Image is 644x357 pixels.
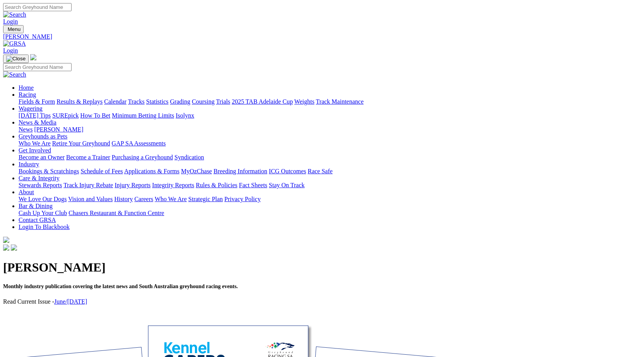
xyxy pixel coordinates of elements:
a: Care & Integrity [19,175,60,181]
a: Become an Owner [19,154,65,161]
a: How To Bet [80,112,111,119]
a: Track Injury Rebate [63,182,113,188]
a: Who We Are [155,196,187,202]
input: Search [3,63,72,71]
a: History [114,196,133,202]
a: Strategic Plan [188,196,223,202]
a: Privacy Policy [224,196,261,202]
a: Careers [134,196,153,202]
a: Weights [294,98,314,105]
a: Schedule of Fees [80,168,123,174]
a: Syndication [174,154,204,161]
h1: [PERSON_NAME] [3,260,641,275]
a: Coursing [192,98,215,105]
a: [DATE] Tips [19,112,51,119]
div: About [19,196,641,203]
p: Read Current Issue - [3,298,641,305]
a: Retire Your Greyhound [52,140,110,147]
a: Greyhounds as Pets [19,133,67,140]
a: Industry [19,161,39,167]
div: Wagering [19,112,641,119]
a: Become a Trainer [66,154,110,161]
a: Injury Reports [114,182,150,188]
button: Toggle navigation [3,25,24,33]
a: Login To Blackbook [19,224,70,230]
a: [PERSON_NAME] [34,126,83,133]
img: Close [6,56,26,62]
a: Integrity Reports [152,182,194,188]
a: Stay On Track [269,182,304,188]
div: Racing [19,98,641,105]
span: Menu [8,26,20,32]
a: Grading [170,98,190,105]
a: Isolynx [176,112,194,119]
a: Wagering [19,105,43,112]
a: Minimum Betting Limits [112,112,174,119]
a: Login [3,47,18,54]
img: Search [3,11,26,18]
a: Who We Are [19,140,51,147]
a: Applications & Forms [124,168,179,174]
a: [PERSON_NAME] [3,33,641,40]
button: Toggle navigation [3,55,29,63]
a: About [19,189,34,195]
a: Trials [216,98,230,105]
img: twitter.svg [11,244,17,251]
a: Breeding Information [214,168,267,174]
a: News & Media [19,119,56,126]
img: facebook.svg [3,244,9,251]
a: June/[DATE] [54,298,87,305]
a: Cash Up Your Club [19,210,67,216]
a: Fact Sheets [239,182,267,188]
div: Industry [19,168,641,175]
img: GRSA [3,40,26,47]
a: Chasers Restaurant & Function Centre [68,210,164,216]
a: Purchasing a Greyhound [112,154,173,161]
a: Vision and Values [68,196,113,202]
a: Rules & Policies [196,182,237,188]
a: ICG Outcomes [269,168,306,174]
a: Racing [19,91,36,98]
a: Results & Replays [56,98,102,105]
a: Bookings & Scratchings [19,168,79,174]
div: Greyhounds as Pets [19,140,641,147]
a: We Love Our Dogs [19,196,67,202]
a: SUREpick [52,112,79,119]
img: logo-grsa-white.png [30,54,36,60]
span: Monthly industry publication covering the latest news and South Australian greyhound racing events. [3,284,238,289]
a: Home [19,84,34,91]
a: Stewards Reports [19,182,62,188]
a: MyOzChase [181,168,212,174]
input: Search [3,3,72,11]
a: News [19,126,32,133]
div: Care & Integrity [19,182,641,189]
a: Track Maintenance [316,98,364,105]
div: News & Media [19,126,641,133]
a: Statistics [146,98,169,105]
a: GAP SA Assessments [112,140,166,147]
a: 2025 TAB Adelaide Cup [232,98,293,105]
a: Calendar [104,98,126,105]
a: Login [3,18,18,25]
a: Fields & Form [19,98,55,105]
img: Search [3,71,26,78]
div: Bar & Dining [19,210,641,217]
a: Get Involved [19,147,51,154]
img: logo-grsa-white.png [3,237,9,243]
a: Tracks [128,98,145,105]
a: Bar & Dining [19,203,53,209]
div: Get Involved [19,154,641,161]
a: Race Safe [307,168,332,174]
a: Contact GRSA [19,217,56,223]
